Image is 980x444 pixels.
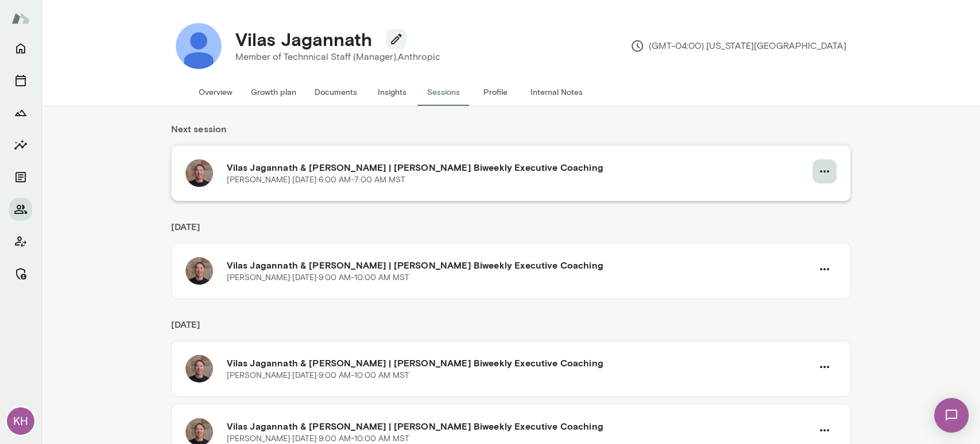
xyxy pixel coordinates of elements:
p: Member of Technnical Staff (Manager), Anthropic [235,50,440,64]
h4: Vilas Jagannath [235,28,372,50]
button: Sessions [418,78,470,106]
h6: [DATE] [171,220,851,243]
button: Growth plan [242,78,305,106]
img: Vilas Jagannath [176,23,222,69]
button: Sessions [9,69,32,92]
button: Manage [9,262,32,285]
h6: Vilas Jagannath & [PERSON_NAME] | [PERSON_NAME] Biweekly Executive Coaching [227,419,812,433]
button: Documents [9,166,32,189]
h6: [DATE] [171,317,851,340]
button: Insights [9,133,32,156]
h6: Vilas Jagannath & [PERSON_NAME] | [PERSON_NAME] Biweekly Executive Coaching [227,258,812,272]
div: KH [7,407,34,435]
button: Growth Plan [9,101,32,124]
p: [PERSON_NAME] · [DATE] · 9:00 AM-10:00 AM MST [227,370,409,381]
img: Mento [11,7,30,29]
button: Client app [9,230,32,253]
h6: Vilas Jagannath & [PERSON_NAME] | [PERSON_NAME] Biweekly Executive Coaching [227,356,812,370]
button: Internal Notes [521,78,592,106]
button: Insights [366,78,418,106]
h6: Vilas Jagannath & [PERSON_NAME] | [PERSON_NAME] Biweekly Executive Coaching [227,160,812,174]
button: Profile [470,78,521,106]
p: (GMT-04:00) [US_STATE][GEOGRAPHIC_DATA] [630,39,846,53]
h6: Next session [171,122,851,145]
p: [PERSON_NAME] · [DATE] · 9:00 AM-10:00 AM MST [227,272,409,284]
button: Home [9,37,32,60]
button: Overview [189,78,242,106]
button: Members [9,198,32,221]
button: Documents [305,78,366,106]
p: [PERSON_NAME] · [DATE] · 6:00 AM-7:00 AM MST [227,174,405,186]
